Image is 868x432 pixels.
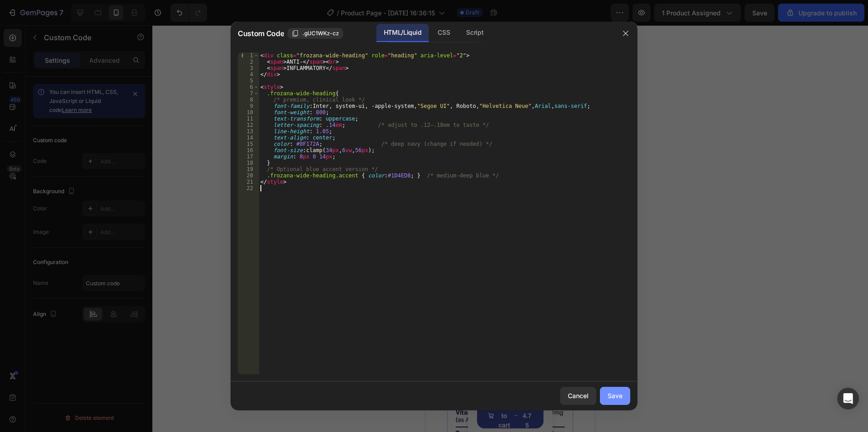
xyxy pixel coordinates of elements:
p: MIN [40,15,47,20]
div: 9 [238,103,259,109]
div: 7 [238,90,259,97]
div: 17 [16,9,24,15]
div: Script [459,24,491,42]
div: 10 [238,109,259,116]
p: Limited time:30% OFF + FREESHIPPING [99,7,160,22]
button: Save [600,387,630,405]
div: 2 [238,59,259,65]
div: 16 [238,147,259,153]
button: .gUC1WKz-cz [288,28,343,39]
div: 12 [238,122,259,128]
div: 1 [238,52,259,59]
div: Add to cart [72,376,85,405]
p: SEC [63,15,71,20]
button: Add to cart [52,378,118,403]
span: .gUC1WKz-cz [302,29,339,37]
div: 21 [238,179,259,185]
div: 3 [238,65,259,71]
div: 15 [238,141,259,147]
div: 20 [238,172,259,179]
div: 8 [238,97,259,103]
div: 17 [238,153,259,160]
div: Open Intercom Messenger [837,388,859,409]
div: Cancel [568,391,589,400]
div: 13 [238,128,259,135]
div: Save [608,391,623,400]
p: 🎁 LIMITED TIME - HAIR DAY SALE 🎁 [1,33,169,40]
div: 4 [238,71,259,78]
div: HTML/Liquid [377,24,429,42]
div: 11 [238,116,259,122]
div: $34.75 [96,376,107,406]
button: Cancel [560,387,596,405]
div: 18 [238,160,259,166]
div: 35 [40,9,47,15]
div: 20 [63,9,71,15]
span: Custom Code [238,28,284,39]
div: 19 [238,166,259,172]
div: Custom Code [11,251,50,259]
p: HRS [16,15,24,20]
div: 6 [238,84,259,90]
div: 14 [238,135,259,141]
div: 5 [238,78,259,84]
div: 22 [238,185,259,191]
div: CSS [430,24,457,42]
